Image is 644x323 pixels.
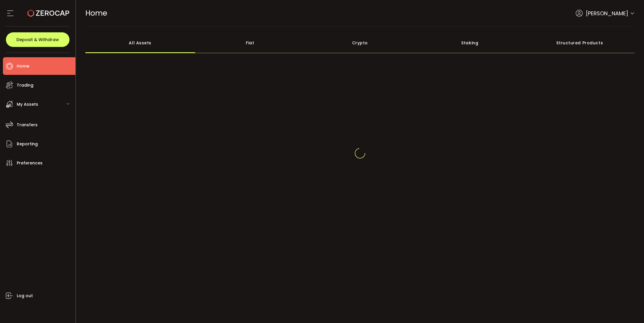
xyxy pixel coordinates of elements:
[6,32,70,47] button: Deposit & Withdraw
[85,8,107,18] span: Home
[17,292,33,300] span: Log out
[195,33,305,53] div: Fiat
[17,62,29,70] span: Home
[17,159,43,167] span: Preferences
[17,121,38,129] span: Transfers
[586,9,628,17] span: [PERSON_NAME]
[17,140,38,148] span: Reporting
[16,38,59,42] span: Deposit & Withdraw
[85,33,195,53] div: All Assets
[525,33,635,53] div: Structured Products
[17,100,38,109] span: My Assets
[17,81,33,90] span: Trading
[305,33,415,53] div: Crypto
[415,33,525,53] div: Staking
